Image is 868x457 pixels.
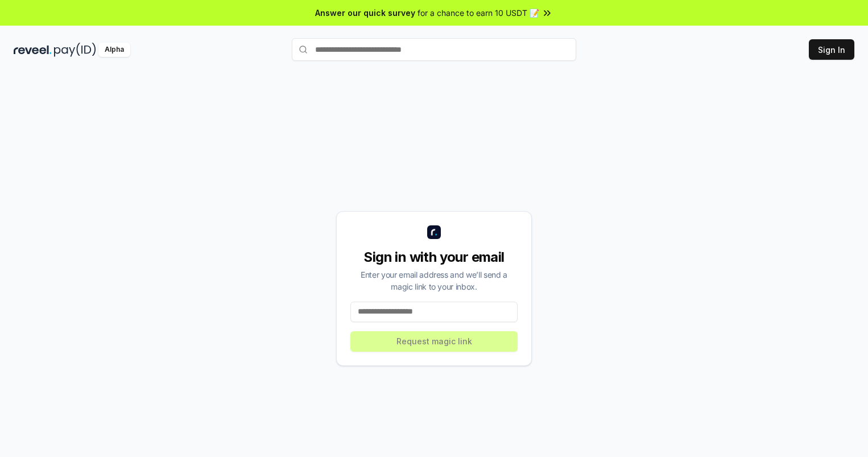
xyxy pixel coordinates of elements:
div: Alpha [98,43,130,57]
div: Sign in with your email [350,248,518,266]
img: logo_small [427,225,441,239]
img: reveel_dark [14,43,52,57]
div: Enter your email address and we’ll send a magic link to your inbox. [350,269,518,293]
span: Answer our quick survey [315,7,415,19]
img: pay_id [54,43,96,57]
button: Sign In [809,39,854,60]
span: for a chance to earn 10 USDT 📝 [418,7,539,19]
